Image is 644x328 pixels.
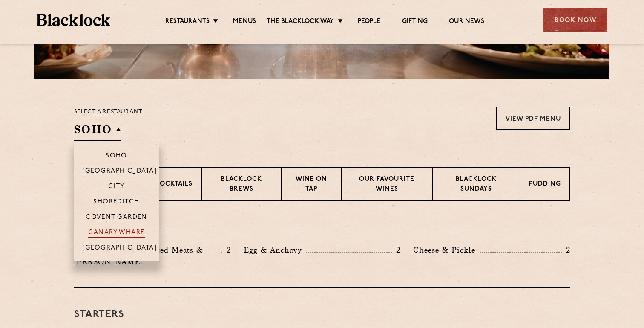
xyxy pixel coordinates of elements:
[496,107,570,130] a: View PDF Menu
[358,17,381,27] a: People
[529,180,561,190] p: Pudding
[350,175,424,195] p: Our favourite wines
[74,107,143,118] p: Select a restaurant
[402,17,428,27] a: Gifting
[83,244,157,253] p: [GEOGRAPHIC_DATA]
[222,244,231,255] p: 2
[74,222,570,233] h3: Pre Chop Bites
[155,180,193,190] p: Cocktails
[93,198,140,207] p: Shoreditch
[442,175,511,195] p: Blacklock Sundays
[562,244,570,255] p: 2
[83,168,157,176] p: [GEOGRAPHIC_DATA]
[165,17,210,27] a: Restaurants
[210,175,273,195] p: Blacklock Brews
[37,14,110,26] img: BL_Textured_Logo-footer-cropped.svg
[74,309,570,320] h3: Starters
[267,17,334,27] a: The Blacklock Way
[543,8,607,32] div: Book Now
[449,17,484,27] a: Our News
[108,183,125,192] p: City
[88,229,144,238] p: Canary Wharf
[74,122,121,141] h2: SOHO
[413,244,480,256] p: Cheese & Pickle
[290,175,332,195] p: Wine on Tap
[86,214,147,222] p: Covent Garden
[244,244,306,256] p: Egg & Anchovy
[233,17,256,27] a: Menus
[392,244,400,255] p: 2
[106,152,127,161] p: Soho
